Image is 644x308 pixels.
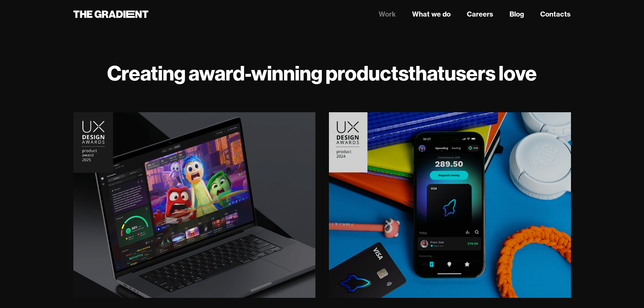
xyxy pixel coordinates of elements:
h1: Creating award-winning products users love [73,61,571,85]
strong: that [408,60,445,86]
a: What we do [412,9,451,19]
a: Careers [467,9,493,19]
a: Contacts [540,9,571,19]
a: Work [379,9,396,19]
a: Blog [509,9,524,19]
